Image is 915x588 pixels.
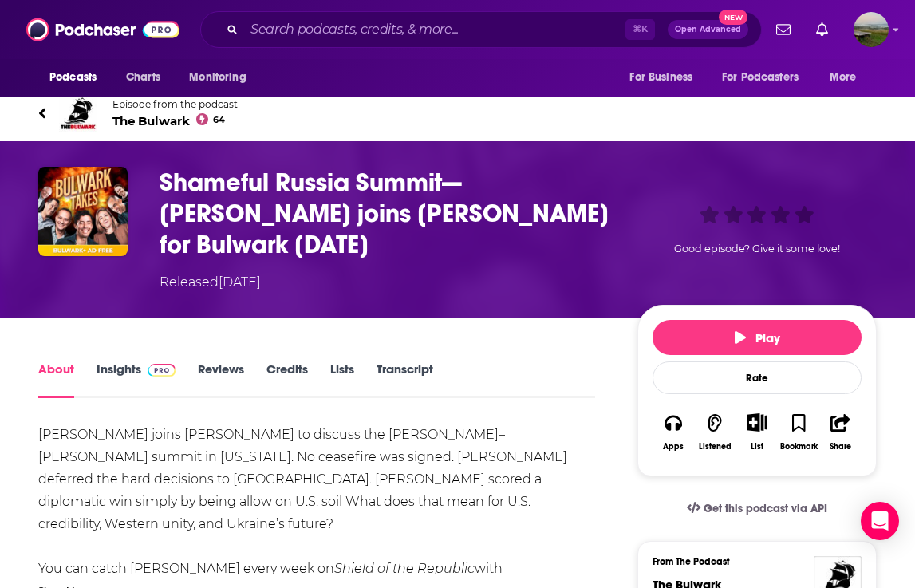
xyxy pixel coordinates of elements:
button: Bookmark [778,403,819,461]
a: Lists [330,361,354,398]
button: Share [820,403,862,461]
a: Shield of the Republic [334,561,475,576]
div: Released [DATE] [160,273,261,292]
span: For Podcasters [722,66,799,89]
a: Show notifications dropdown [810,16,834,43]
a: Reviews [198,361,244,398]
div: Rate [653,361,862,394]
button: Show More Button [740,413,773,431]
button: Apps [653,403,694,461]
span: Play [735,330,780,345]
a: The BulwarkEpisode from the podcastThe Bulwark64 [38,94,877,132]
h1: Shameful Russia Summit—Eric Edelman joins Bill Kristol for Bulwark on Sunday [160,167,612,260]
button: open menu [818,62,877,93]
div: Share [830,442,851,452]
h3: From The Podcast [653,556,849,567]
img: Shameful Russia Summit—Eric Edelman joins Bill Kristol for Bulwark on Sunday [38,167,128,256]
button: Play [653,320,862,355]
span: Open Advanced [675,26,741,34]
div: Apps [663,442,684,452]
button: Show profile menu [854,12,889,47]
button: open menu [178,62,266,93]
button: Listened [694,403,736,461]
div: Show More ButtonList [736,403,778,461]
a: InsightsPodchaser Pro [97,361,176,398]
img: User Profile [854,12,889,47]
span: For Business [629,66,692,89]
div: Bookmark [780,442,818,452]
a: Credits [266,361,308,398]
span: Get this podcast via API [704,502,827,515]
a: About [38,361,74,398]
span: ⌘ K [625,19,655,40]
span: 64 [213,116,225,124]
input: Search podcasts, credits, & more... [244,17,625,42]
img: Podchaser Pro [148,364,176,377]
a: Transcript [377,361,433,398]
div: Listened [699,442,732,452]
span: Podcasts [49,66,97,89]
span: More [830,66,857,89]
span: Charts [126,66,160,89]
span: Monitoring [189,66,246,89]
button: open menu [712,62,822,93]
button: Open AdvancedNew [668,20,748,39]
span: Good episode? Give it some love! [674,243,840,255]
span: The Bulwark [112,113,238,128]
span: New [719,10,747,25]
a: Show notifications dropdown [770,16,797,43]
div: Search podcasts, credits, & more... [200,11,762,48]
div: Open Intercom Messenger [861,502,899,540]
span: Logged in as hlrobbins [854,12,889,47]
a: Charts [116,62,170,93]
button: open menu [38,62,117,93]
img: Podchaser - Follow, Share and Rate Podcasts [26,14,179,45]
span: Episode from the podcast [112,98,238,110]
img: The Bulwark [59,94,97,132]
button: open menu [618,62,712,93]
div: List [751,441,763,452]
a: Get this podcast via API [674,489,840,528]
